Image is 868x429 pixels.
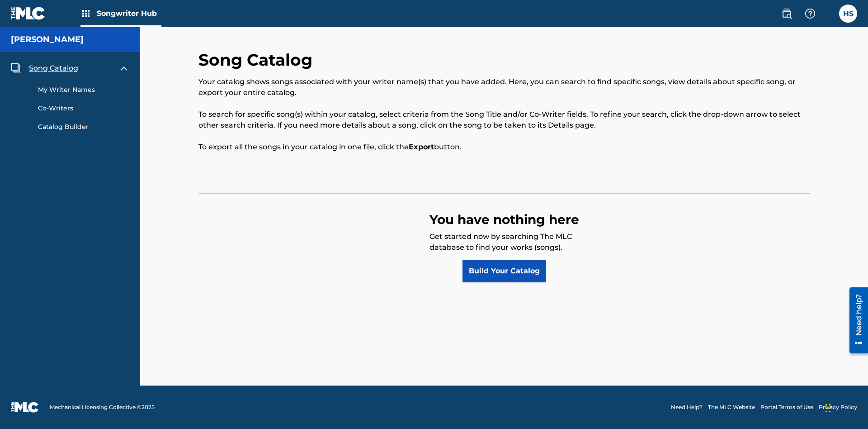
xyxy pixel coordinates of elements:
a: The MLC Website [708,403,755,411]
img: help [805,8,816,19]
p: To export all the songs in your catalog in one file, click the button. [198,142,810,153]
img: Song Catalog [11,63,22,74]
p: Your catalog shows songs associated with your writer name(s) that you have added. Here, you can s... [198,76,810,98]
h2: Song Catalog [198,50,317,70]
a: Build Your Catalog [462,260,546,282]
a: Need Help? [671,403,703,411]
a: Catalog Builder [38,122,129,132]
a: Portal Terms of Use [760,403,813,411]
a: Co-Writers [38,104,129,113]
a: Song CatalogSong Catalog [11,63,78,74]
strong: You have nothing here [429,212,579,227]
span: Song Catalog [29,63,78,74]
div: Drag [826,395,831,422]
p: To search for specific song(s) within your catalog, select criteria from the Song Title and/or Co... [198,109,810,131]
iframe: Chat Widget [823,386,868,429]
span: Mechanical Licensing Collective © 2025 [50,403,155,411]
img: logo [11,402,39,413]
div: Help [801,5,819,23]
iframe: Resource Center [843,284,868,358]
p: Get started now by searching The MLC database to find your works (songs). [429,231,579,260]
a: Privacy Policy [819,403,857,411]
div: Notifications [825,9,834,18]
span: Songwriter Hub [97,8,161,19]
img: MLC Logo [11,7,46,20]
strong: Export [409,143,434,151]
img: Top Rightsholders [80,8,91,19]
h5: Lorna Singerton [11,34,84,45]
img: search [781,8,792,19]
div: User Menu [839,5,857,23]
a: Public Search [778,5,796,23]
a: My Writer Names [38,85,129,95]
img: expand [118,63,129,74]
